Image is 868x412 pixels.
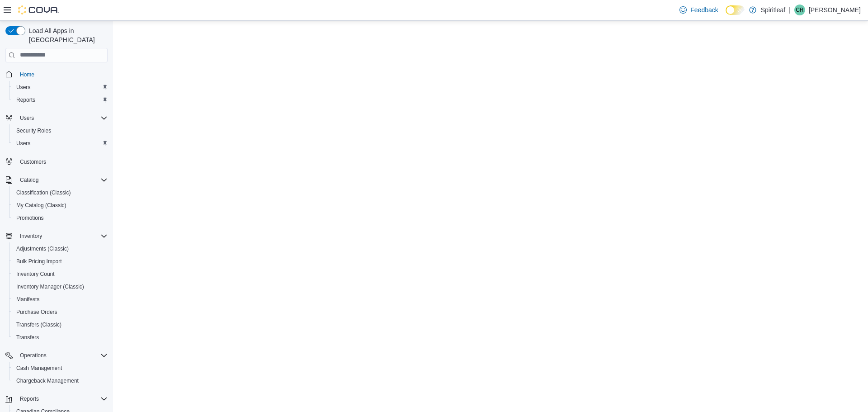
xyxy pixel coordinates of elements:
[9,268,111,280] button: Inventory Count
[13,375,82,386] a: Chargeback Management
[789,5,791,15] p: |
[9,212,111,224] button: Promotions
[13,138,108,149] span: Users
[9,280,111,293] button: Inventory Manager (Classic)
[13,125,108,136] span: Security Roles
[16,350,50,361] button: Operations
[16,350,108,361] span: Operations
[13,243,108,254] span: Adjustments (Classic)
[16,113,108,123] span: Users
[726,5,745,15] input: Dark Mode
[2,174,111,186] button: Catalog
[13,138,34,149] a: Users
[13,200,70,211] a: My Catalog (Classic)
[16,140,30,147] span: Users
[16,96,35,104] span: Reports
[16,308,57,316] span: Purchase Orders
[9,81,111,94] button: Users
[13,294,43,305] a: Manifests
[2,230,111,242] button: Inventory
[16,231,46,242] button: Inventory
[16,393,108,404] span: Reports
[13,363,108,374] span: Cash Management
[9,186,111,199] button: Classification (Classic)
[16,296,39,303] span: Manifests
[2,155,111,168] button: Customers
[809,5,861,15] p: [PERSON_NAME]
[13,213,108,223] span: Promotions
[13,281,88,292] a: Inventory Manager (Classic)
[20,352,47,359] span: Operations
[794,5,805,15] div: Courtney R
[9,374,111,387] button: Chargeback Management
[761,5,785,15] p: Spiritleaf
[690,5,718,14] span: Feedback
[9,293,111,306] button: Manifests
[16,231,108,242] span: Inventory
[16,156,50,167] a: Customers
[13,95,39,105] a: Reports
[2,393,111,405] button: Reports
[16,321,61,328] span: Transfers (Classic)
[13,125,55,136] a: Security Roles
[796,5,803,15] span: CR
[16,175,108,185] span: Catalog
[9,124,111,137] button: Security Roles
[13,319,65,330] a: Transfers (Classic)
[13,332,42,343] a: Transfers
[16,69,38,80] a: Home
[16,84,30,91] span: Users
[13,256,108,267] span: Bulk Pricing Import
[9,94,111,106] button: Reports
[13,82,108,93] span: Users
[16,202,66,209] span: My Catalog (Classic)
[20,232,42,240] span: Inventory
[13,200,108,211] span: My Catalog (Classic)
[16,156,108,167] span: Customers
[16,283,84,290] span: Inventory Manager (Classic)
[13,307,61,317] a: Purchase Orders
[13,95,108,105] span: Reports
[18,5,59,14] img: Cova
[13,307,108,317] span: Purchase Orders
[13,332,108,343] span: Transfers
[13,375,108,386] span: Chargeback Management
[16,69,108,80] span: Home
[16,175,42,185] button: Catalog
[20,395,39,403] span: Reports
[16,189,71,196] span: Classification (Classic)
[16,334,39,341] span: Transfers
[13,269,58,279] a: Inventory Count
[13,269,108,279] span: Inventory Count
[13,187,108,198] span: Classification (Classic)
[20,114,34,122] span: Users
[16,393,42,404] button: Reports
[13,294,108,305] span: Manifests
[9,331,111,344] button: Transfers
[13,363,66,374] a: Cash Management
[9,318,111,331] button: Transfers (Classic)
[16,258,62,265] span: Bulk Pricing Import
[9,199,111,212] button: My Catalog (Classic)
[9,306,111,318] button: Purchase Orders
[9,255,111,268] button: Bulk Pricing Import
[676,1,722,19] a: Feedback
[16,365,62,372] span: Cash Management
[16,245,69,252] span: Adjustments (Classic)
[20,176,38,184] span: Catalog
[13,187,75,198] a: Classification (Classic)
[20,158,46,166] span: Customers
[9,362,111,374] button: Cash Management
[2,68,111,81] button: Home
[9,242,111,255] button: Adjustments (Classic)
[25,26,108,44] span: Load All Apps in [GEOGRAPHIC_DATA]
[13,213,47,223] a: Promotions
[16,113,38,123] button: Users
[13,281,108,292] span: Inventory Manager (Classic)
[13,256,66,267] a: Bulk Pricing Import
[16,214,44,222] span: Promotions
[16,377,79,384] span: Chargeback Management
[13,243,72,254] a: Adjustments (Classic)
[2,349,111,362] button: Operations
